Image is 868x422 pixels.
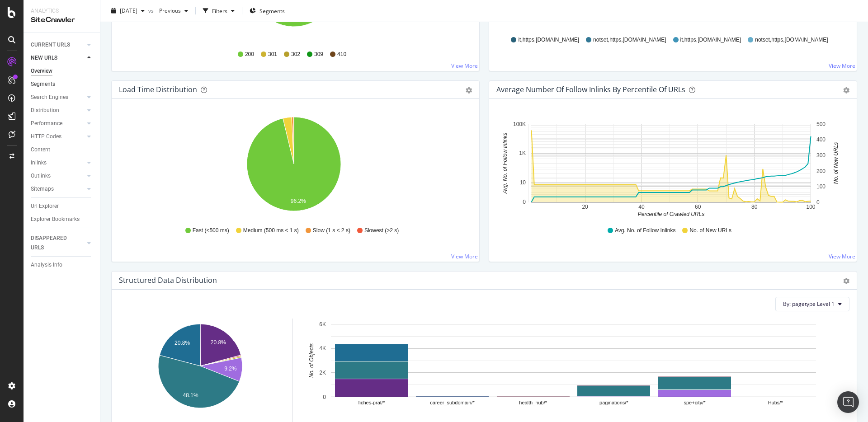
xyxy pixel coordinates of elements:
div: Structured Data Distribution [119,276,217,285]
text: 400 [816,136,826,143]
text: career_subdomain/* [430,400,475,405]
div: Explorer Bookmarks [31,215,80,224]
span: No. of New URLs [689,227,731,234]
text: Percentile of Crawled URLs [638,211,704,217]
text: spe+city/* [684,400,706,405]
text: 500 [816,121,826,127]
span: Slow (1 s < 2 s) [313,227,350,234]
text: 1K [519,150,526,156]
div: Segments [31,80,55,89]
div: Overview [31,66,52,76]
a: View More [829,62,855,70]
div: Search Engines [31,93,68,102]
text: 0 [523,199,526,205]
a: Content [31,145,94,155]
span: vs [148,7,156,14]
div: DISAPPEARED URLS [31,234,76,253]
div: Distribution [31,106,59,115]
text: 100 [816,183,826,190]
span: 309 [314,51,323,58]
a: DISAPPEARED URLS [31,234,85,253]
div: gear [843,278,849,284]
text: Avg. No. of Follow Inlinks [502,133,508,194]
span: 200 [245,51,254,58]
div: Load Time Distribution [119,85,197,94]
div: gear [466,87,472,94]
div: Performance [31,119,62,128]
a: Inlinks [31,158,85,168]
a: Analysis Info [31,260,94,270]
div: Open Intercom Messenger [837,391,859,413]
text: 60 [695,204,701,210]
div: Sitemaps [31,184,54,194]
div: NEW URLS [31,53,57,63]
span: Slowest (>2 s) [364,227,399,234]
span: it,https,[DOMAIN_NAME] [518,36,579,44]
span: 302 [291,51,300,58]
div: CURRENT URLS [31,40,70,50]
a: Overview [31,66,94,76]
a: View More [451,62,478,70]
text: 300 [816,152,826,159]
span: Medium (500 ms < 1 s) [243,227,299,234]
text: fiches-prat/* [358,400,385,405]
div: Average Number of Follow Inlinks by Percentile Of URLs [496,85,685,94]
a: Performance [31,119,85,128]
text: 20 [582,204,588,210]
span: 301 [268,51,277,58]
text: 100K [513,121,526,127]
text: 100 [806,204,815,210]
button: [DATE] [108,4,148,18]
text: 9.2% [224,366,237,372]
a: View More [451,253,478,260]
button: By: pagetype Level 1 [775,297,849,311]
a: Segments [31,80,94,89]
text: 200 [816,168,826,174]
div: Outlinks [31,171,51,181]
text: No. of Objects [308,343,315,378]
div: Analysis Info [31,260,62,270]
a: Distribution [31,106,85,115]
a: Explorer Bookmarks [31,215,94,224]
div: A chart. [496,113,846,218]
a: Sitemaps [31,184,85,194]
a: Outlinks [31,171,85,181]
span: Segments [259,7,285,14]
text: 48.1% [183,392,198,399]
div: gear [843,87,849,94]
text: 10 [520,179,526,186]
span: Fast (<500 ms) [193,227,229,234]
text: No. of New URLs [833,142,839,184]
text: 4K [319,345,326,352]
a: Search Engines [31,93,85,102]
button: Previous [156,4,192,18]
div: Filters [212,7,227,14]
span: Previous [156,7,181,14]
a: NEW URLS [31,53,85,63]
div: HTTP Codes [31,132,61,141]
text: Hubs/* [768,400,783,405]
span: it,https,[DOMAIN_NAME] [680,36,741,44]
text: 2K [319,370,326,376]
text: 40 [638,204,645,210]
span: Avg. No. of Follow Inlinks [615,227,676,234]
text: 20.8% [211,339,226,346]
text: 6K [319,321,326,328]
text: 96.2% [291,198,306,204]
a: CURRENT URLS [31,40,85,50]
text: 20.8% [175,340,190,346]
div: Content [31,145,50,155]
a: HTTP Codes [31,132,85,141]
span: notset,https,[DOMAIN_NAME] [755,36,828,44]
div: Inlinks [31,158,47,168]
text: 0 [816,199,820,206]
button: Filters [199,4,238,18]
text: health_hub/* [519,400,547,405]
text: 80 [751,204,758,210]
svg: A chart. [119,113,469,218]
span: 2025 Sep. 12th [120,7,137,14]
text: 0 [323,394,326,400]
span: notset,https,[DOMAIN_NAME] [593,36,666,44]
div: Analytics [31,7,93,15]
